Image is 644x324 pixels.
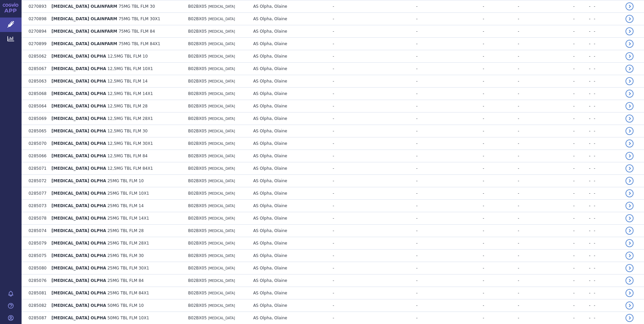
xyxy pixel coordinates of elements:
span: [MEDICAL_DATA] OLAINFARM [52,29,117,34]
span: 12,5MG TBL FLM 30X1 [107,141,153,146]
td: - [355,225,418,237]
td: - [355,88,418,100]
span: B02BX05 [188,79,207,84]
span: 25MG TBL FLM 14 [107,203,144,208]
td: - [519,162,575,175]
td: - [329,63,355,75]
span: [MEDICAL_DATA] [208,129,235,133]
td: - [418,175,484,187]
span: 12,5MG TBL FLM 84 [107,154,148,158]
td: - [355,38,418,50]
td: 0285070 [25,137,48,150]
td: AS Olpha, Olaine [250,162,329,175]
td: - [418,38,484,50]
td: 0285072 [25,175,48,187]
span: B02BX05 [188,203,207,208]
td: AS Olpha, Olaine [250,237,329,250]
td: - [418,75,484,88]
span: 75MG TBL FLM 84 [119,29,155,34]
span: B02BX05 [188,91,207,96]
span: [MEDICAL_DATA] [208,42,235,46]
td: - [418,100,484,112]
a: detail [625,289,634,297]
a: detail [625,102,634,110]
a: detail [625,301,634,310]
td: AS Olpha, Olaine [250,112,329,125]
td: - [590,162,622,175]
a: detail [625,127,634,135]
td: - [418,125,484,137]
span: 25MG TBL FLM 14X1 [107,216,149,221]
td: - [590,137,622,150]
td: - [575,162,590,175]
span: 12,5MG TBL FLM 84X1 [107,166,153,171]
td: - [329,100,355,112]
span: 12,5MG TBL FLM 14X1 [107,91,153,96]
a: detail [625,77,634,85]
td: - [418,0,484,13]
td: - [590,100,622,112]
td: - [329,88,355,100]
td: - [519,200,575,212]
span: 12,5MG TBL FLM 28X1 [107,116,153,121]
td: - [329,75,355,88]
span: [MEDICAL_DATA] OLAINFARM [52,4,117,9]
span: [MEDICAL_DATA] [208,5,235,8]
span: [MEDICAL_DATA] OLAINFARM [52,41,117,46]
td: - [418,50,484,63]
td: - [418,137,484,150]
td: - [519,50,575,63]
span: 12,5MG TBL FLM 10X1 [107,66,153,71]
span: B02BX05 [188,141,207,146]
td: - [329,237,355,250]
td: - [355,0,418,13]
td: - [484,187,519,200]
span: [MEDICAL_DATA] [208,179,235,183]
td: - [355,162,418,175]
a: detail [625,202,634,210]
span: 25MG TBL FLM 28 [107,228,144,233]
td: - [575,212,590,225]
td: - [519,112,575,125]
td: - [575,0,590,13]
td: - [519,150,575,162]
span: [MEDICAL_DATA] OLPHA [52,228,106,233]
td: - [590,38,622,50]
td: - [575,250,590,262]
td: - [329,200,355,212]
td: - [590,237,622,250]
td: - [329,212,355,225]
span: [MEDICAL_DATA] OLPHA [52,91,106,96]
td: - [355,250,418,262]
span: B02BX05 [188,179,207,183]
td: AS Olpha, Olaine [250,125,329,137]
td: - [590,150,622,162]
td: - [575,125,590,137]
span: [MEDICAL_DATA] [208,92,235,96]
td: - [355,150,418,162]
span: 12,5MG TBL FLM 14 [107,79,148,84]
td: - [484,0,519,13]
td: - [355,25,418,38]
td: - [355,137,418,150]
a: detail [625,65,634,73]
td: 0285069 [25,112,48,125]
td: - [575,225,590,237]
span: 75MG TBL FLM 30X1 [119,17,160,21]
td: - [329,125,355,137]
td: - [590,175,622,187]
span: [MEDICAL_DATA] [208,55,235,58]
span: [MEDICAL_DATA] [208,104,235,108]
span: [MEDICAL_DATA] [208,30,235,33]
td: - [575,150,590,162]
a: detail [625,2,634,10]
td: 0285079 [25,237,48,250]
span: [MEDICAL_DATA] [208,79,235,83]
td: - [418,237,484,250]
a: detail [625,27,634,35]
span: [MEDICAL_DATA] [208,241,235,245]
span: B02BX05 [188,54,207,59]
span: [MEDICAL_DATA] OLPHA [52,104,106,108]
span: [MEDICAL_DATA] OLPHA [52,216,106,221]
a: detail [625,90,634,98]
